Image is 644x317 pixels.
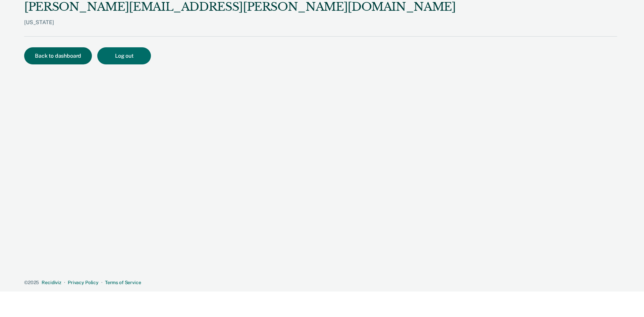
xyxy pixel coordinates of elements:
a: Recidiviz [42,280,61,285]
a: Privacy Policy [68,280,99,285]
div: [US_STATE] [24,19,456,36]
button: Log out [97,47,151,64]
a: Back to dashboard [24,53,97,59]
div: · · [24,280,617,285]
span: © 2025 [24,280,39,285]
button: Back to dashboard [24,47,92,64]
a: Terms of Service [105,280,141,285]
